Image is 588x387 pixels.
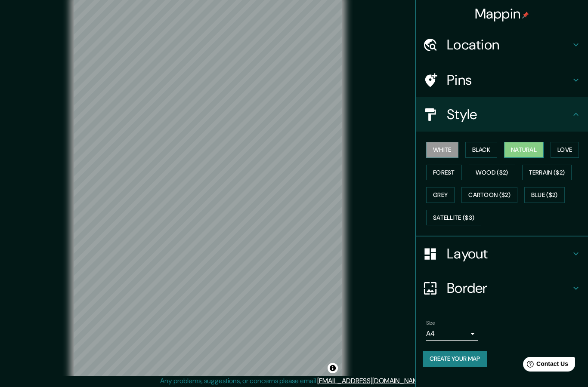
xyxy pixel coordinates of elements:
button: Love [551,142,579,158]
button: Grey [426,187,455,203]
button: Create your map [423,351,487,367]
button: Natural [504,142,544,158]
h4: Mappin [475,5,529,22]
button: Forest [426,165,462,181]
h4: Style [447,106,571,123]
h4: Location [447,36,571,53]
h4: Pins [447,71,571,89]
button: White [426,142,458,158]
p: Any problems, suggestions, or concerns please email . [160,376,425,386]
button: Black [465,142,498,158]
div: Pins [416,63,588,97]
label: Size [426,319,435,327]
div: Layout [416,236,588,271]
button: Satellite ($3) [426,210,481,226]
button: Wood ($2) [469,165,515,181]
button: Blue ($2) [524,187,565,203]
div: Location [416,28,588,62]
iframe: Help widget launcher [511,353,579,378]
button: Toggle attribution [328,363,338,373]
div: Border [416,271,588,305]
h4: Border [447,279,571,297]
div: Style [416,97,588,132]
button: Terrain ($2) [522,165,572,181]
h4: Layout [447,245,571,262]
img: pin-icon.png [522,12,529,18]
a: [EMAIL_ADDRESS][DOMAIN_NAME] [317,376,424,385]
div: A4 [426,327,478,341]
button: Cartoon ($2) [461,187,517,203]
